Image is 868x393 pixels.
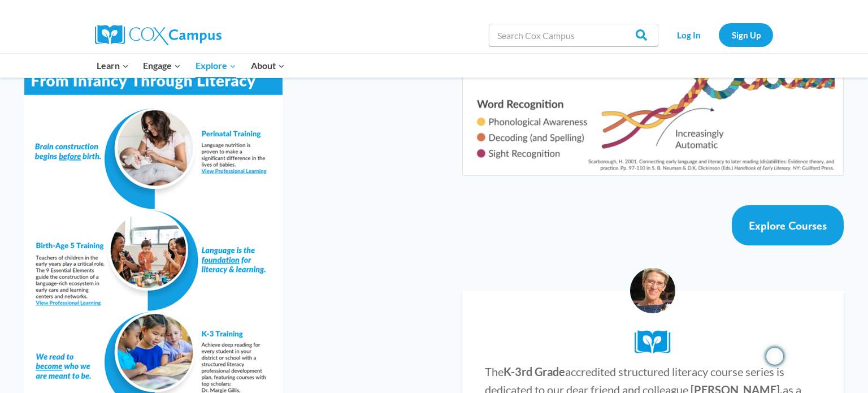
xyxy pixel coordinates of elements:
[664,23,773,46] nav: Secondary Navigation
[244,54,292,77] button: Child menu of About
[136,54,189,77] button: Child menu of Engage
[749,219,827,232] span: Explore Courses
[188,54,244,77] button: Child menu of Explore
[95,25,222,45] img: Cox Campus
[732,205,844,245] a: Explore Courses
[504,365,565,378] strong: K-3rd Grade
[664,23,713,46] a: Log In
[719,23,773,46] a: Sign Up
[89,54,292,77] nav: Primary Navigation
[89,54,136,77] button: Child menu of Learn
[489,24,658,46] input: Search Cox Campus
